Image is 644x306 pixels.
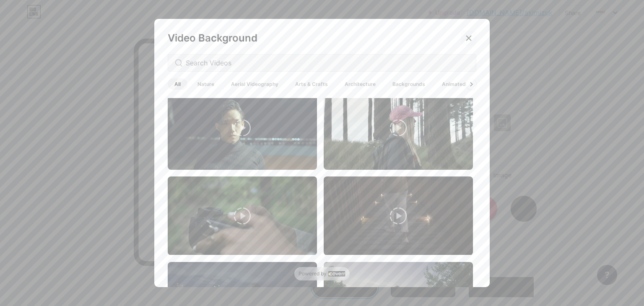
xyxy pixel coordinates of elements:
span: Aerial Videography [224,78,285,90]
span: Animated [435,78,473,90]
span: Architecture [338,78,382,90]
span: All [168,78,187,90]
span: Video Background [168,32,257,44]
input: Search Videos [186,58,469,68]
span: Nature [191,78,221,90]
span: Arts & Crafts [288,78,335,90]
span: Backgrounds [386,78,432,90]
span: Powered by [299,270,327,277]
